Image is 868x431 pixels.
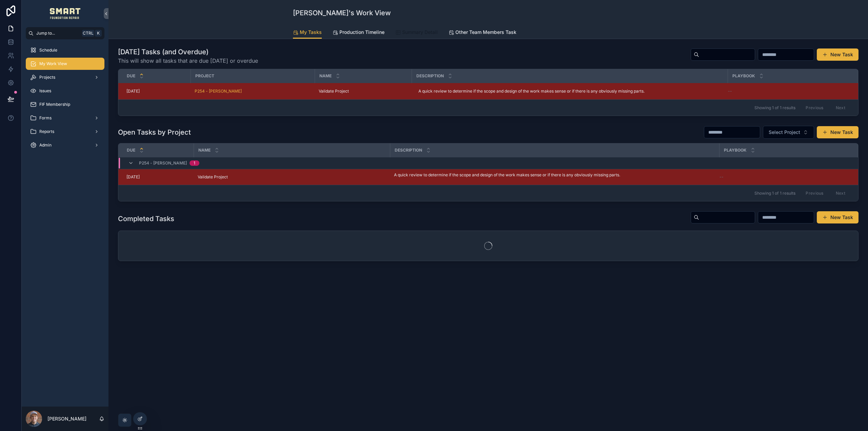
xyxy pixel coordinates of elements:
span: Schedule [39,47,57,53]
h1: Completed Tasks [118,214,174,223]
a: Projects [26,71,104,83]
span: Showing 1 of 1 results [754,191,795,196]
span: Production Timeline [339,29,384,36]
button: Jump to...CtrlK [26,27,104,39]
span: Project [195,73,214,79]
span: This will show all tasks that are due [DATE] or overdue [118,57,258,65]
a: Other Team Members Task [449,26,516,40]
span: My Work View [39,61,67,66]
a: Production Timeline [333,26,384,40]
p: [DATE] [126,89,140,94]
a: Forms [26,112,104,124]
button: New Task [817,211,859,223]
span: Validate Project [319,89,349,94]
span: A quick review to determine if the scope and design of the work makes sense or if there is any ob... [418,89,645,94]
div: scrollable content [22,39,108,160]
span: Name [198,148,211,153]
span: Due [127,148,135,153]
a: Admin [26,139,104,151]
span: Forms [39,115,52,121]
a: My Work View [26,58,104,70]
span: Due [127,73,135,79]
span: -- [719,174,724,180]
span: My Tasks [300,29,322,36]
a: Issues [26,85,104,97]
span: Description [395,148,422,153]
span: Ctrl [82,30,94,37]
span: Playbook [724,148,747,153]
h1: [DATE] Tasks (and Overdue) [118,47,258,57]
a: My Tasks [293,26,322,39]
p: A quick review to determine if the scope and design of the work makes sense or if there is any ob... [394,172,620,178]
span: Select Project [769,129,800,136]
a: Summary Detail [395,26,438,40]
button: Select Button [763,126,814,139]
img: App logo [50,8,81,19]
button: New Task [817,48,859,61]
a: P254 - [PERSON_NAME] [195,89,242,94]
span: Validate Project [198,174,228,180]
a: Reports [26,125,104,138]
span: FIF Membership [39,102,70,107]
span: P254 - [PERSON_NAME] [139,160,187,166]
button: New Task [817,126,859,138]
span: Description [416,73,444,79]
h1: Open Tasks by Project [118,128,191,137]
span: Admin [39,142,52,148]
span: Jump to... [36,31,79,36]
span: Name [319,73,332,79]
p: [PERSON_NAME] [47,415,86,422]
span: Issues [39,88,51,94]
div: 1 [194,160,195,166]
span: -- [728,89,732,94]
p: [DATE] [126,174,140,180]
span: Projects [39,75,55,80]
span: Reports [39,129,54,134]
span: K [96,31,101,36]
a: Schedule [26,44,104,56]
span: Playbook [732,73,755,79]
span: Other Team Members Task [455,29,516,36]
span: Showing 1 of 1 results [754,105,795,111]
a: FIF Membership [26,98,104,111]
span: Summary Detail [402,29,438,36]
h1: [PERSON_NAME]'s Work View [293,8,391,18]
